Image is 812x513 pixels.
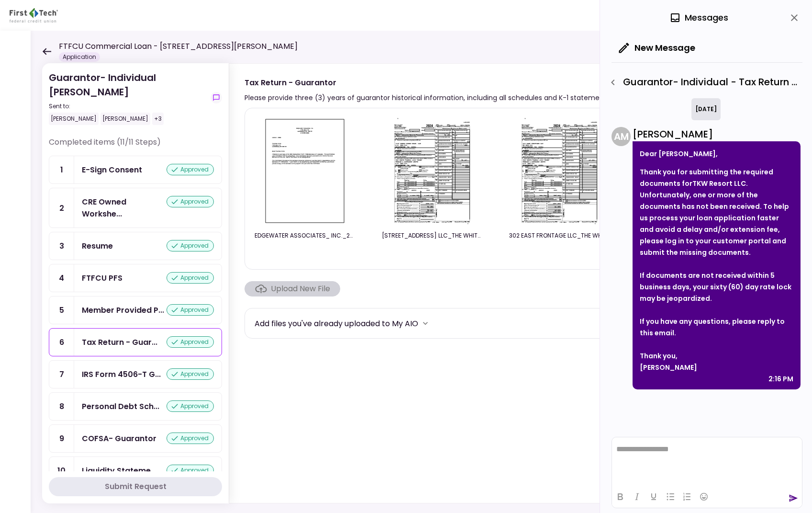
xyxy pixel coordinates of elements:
[167,272,214,284] div: approved
[612,490,628,503] button: Bold
[100,113,150,125] div: [PERSON_NAME]
[768,373,793,385] div: 2:16 PM
[82,433,156,445] div: COFSA- Guarantor
[211,92,222,103] button: show-messages
[255,318,418,330] div: Add files you've already uploaded to My AIO
[82,400,159,412] div: Personal Debt Schedule
[49,424,222,453] a: 9COFSA- Guarantorapproved
[382,231,482,240] div: 7004 PERRY CREEK ROAD_ LLC_THE WHITE FAMILY 1995 TRUST THOMAS _ KATHLEEN WHITE_2024_1065_K1.pdf
[49,113,99,125] div: [PERSON_NAME]
[49,296,222,324] a: 5Member Provided PFSapproved
[167,465,214,476] div: approved
[82,336,157,348] div: Tax Return - Guarantor
[49,360,222,388] a: 7IRS Form 4506-T Guarantorapproved
[82,196,167,220] div: CRE Owned Worksheet
[509,231,610,240] div: 302 EAST FRONTAGE LLC_THE WHITE FAMILY 1995 TRUST THOMAS _ KATHLEEN WHITE_2024_1065_K1.pdf
[49,188,222,228] a: 2CRE Owned Worksheetapproved
[167,400,214,412] div: approved
[167,304,214,316] div: approved
[167,164,214,175] div: approved
[696,490,712,503] button: Emojis
[633,127,801,141] div: [PERSON_NAME]
[49,70,207,125] div: Guarantor- Individual [PERSON_NAME]
[789,493,798,503] button: send
[49,392,222,421] a: 8Personal Debt Scheduleapproved
[49,188,74,228] div: 2
[245,77,612,89] div: Tax Return - Guarantor
[167,433,214,444] div: approved
[640,350,793,362] div: Thank you,
[82,304,164,316] div: Member Provided PFS
[640,270,793,304] div: If documents are not received within 5 business days, your sixty (60) day rate lock may be jeopar...
[49,296,74,324] div: 5
[640,316,793,339] div: If you have any questions, please reply to this email.
[679,490,695,503] button: Numbered list
[49,457,74,484] div: 10
[49,456,222,485] a: 10Liquidity Statements - Guarantorapproved
[167,240,214,251] div: approved
[245,281,340,296] span: Click here to upload the required document
[786,10,802,26] button: close
[82,368,161,380] div: IRS Form 4506-T Guarantor
[662,490,679,503] button: Bullet list
[10,8,58,23] img: Partner icon
[82,164,142,176] div: E-Sign Consent
[612,127,631,146] div: A M
[167,196,214,207] div: approved
[640,362,793,373] div: [PERSON_NAME]
[49,264,74,292] div: 4
[640,148,793,160] p: Dear [PERSON_NAME],
[645,490,662,503] button: Underline
[49,477,222,496] button: Submit Request
[49,232,222,260] a: 3Resumeapproved
[629,490,645,503] button: Italic
[612,437,802,485] iframe: Rich Text Area
[167,368,214,380] div: approved
[49,425,74,452] div: 9
[49,156,74,183] div: 1
[59,41,298,52] h1: FTFCU Commercial Loan - [STREET_ADDRESS][PERSON_NAME]
[49,393,74,420] div: 8
[612,35,703,60] button: New Message
[691,98,721,120] div: [DATE]
[49,232,74,260] div: 3
[82,272,122,284] div: FTFCU PFS
[82,465,156,477] div: Liquidity Statements - Guarantor
[255,231,355,240] div: EDGEWATER ASSOCIATES_ INC._2024_1120S_K1.pdf
[49,102,207,111] div: Sent to:
[692,179,746,188] strong: TKW Resort LLC
[605,74,802,91] div: Guarantor- Individual - Tax Return - Guarantor
[49,264,222,292] a: 4FTFCU PFSapproved
[49,156,222,184] a: 1E-Sign Consentapproved
[669,11,728,25] div: Messages
[59,52,100,62] div: Application
[152,113,164,125] div: +3
[49,328,222,356] a: 6Tax Return - Guarantorapproved
[82,240,113,252] div: Resume
[49,137,222,156] div: Completed items (11/11 Steps)
[49,329,74,356] div: 6
[167,336,214,348] div: approved
[418,316,433,331] button: more
[245,92,612,103] div: Please provide three (3) years of guarantor historical information, including all schedules and K...
[105,481,167,492] div: Submit Request
[49,361,74,388] div: 7
[640,166,793,258] div: Thank you for submitting the required documents for . Unfortunately, one or more of the documents...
